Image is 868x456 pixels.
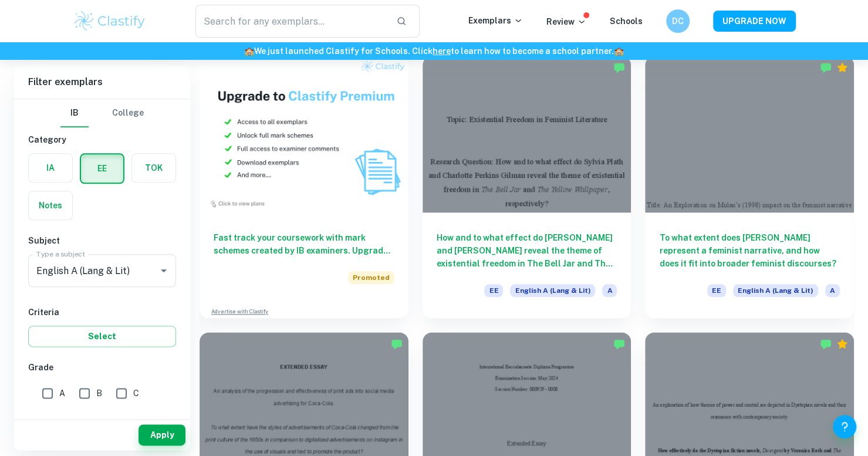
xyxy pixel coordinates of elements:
span: 🏫 [614,46,624,56]
h6: Subject [28,234,176,247]
h6: Fast track your coursework with mark schemes created by IB examiners. Upgrade now [214,231,394,257]
h6: Criteria [28,306,176,319]
span: 🏫 [244,46,254,56]
p: Review [546,15,586,28]
span: English A (Lang & Lit) [733,284,818,297]
button: TOK [132,154,175,182]
button: UPGRADE NOW [713,11,796,32]
h6: Filter exemplars [14,66,190,99]
span: Promoted [348,271,394,284]
h6: Category [28,133,176,146]
input: Search for any exemplars... [195,5,387,38]
button: Select [28,326,176,347]
span: C [133,387,139,400]
img: Marked [613,62,625,73]
span: EE [484,284,503,297]
button: Apply [139,424,185,445]
img: Thumbnail [200,56,408,212]
div: Premium [836,338,848,350]
h6: DC [671,15,684,28]
button: College [112,99,144,127]
img: Marked [820,62,832,73]
button: Help and Feedback [833,415,856,438]
h6: Grade [28,361,176,374]
span: EE [707,284,726,297]
img: Marked [613,338,625,350]
h6: To what extent does [PERSON_NAME] represent a feminist narrative, and how does it fit into broade... [659,231,840,270]
button: Notes [29,191,72,219]
span: A [602,284,617,297]
h6: How and to what effect do [PERSON_NAME] and [PERSON_NAME] reveal the theme of existential freedom... [437,231,617,270]
img: Marked [391,338,403,350]
div: Premium [836,62,848,73]
div: Filter type choice [60,99,144,127]
button: DC [666,9,690,33]
button: EE [81,154,123,183]
p: Exemplars [468,14,523,27]
img: Marked [820,338,832,350]
a: How and to what effect do [PERSON_NAME] and [PERSON_NAME] reveal the theme of existential freedom... [423,56,631,318]
span: B [96,387,102,400]
span: A [59,387,65,400]
label: Type a subject [36,249,85,259]
a: here [433,46,451,56]
a: Schools [610,16,643,26]
button: IA [29,154,72,182]
span: A [825,284,840,297]
img: Clastify logo [73,9,147,33]
a: To what extent does [PERSON_NAME] represent a feminist narrative, and how does it fit into broade... [645,56,854,318]
button: Open [156,262,172,279]
button: IB [60,99,89,127]
a: Advertise with Clastify [211,308,268,316]
h6: We just launched Clastify for Schools. Click to learn how to become a school partner. [2,45,866,58]
span: English A (Lang & Lit) [510,284,595,297]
